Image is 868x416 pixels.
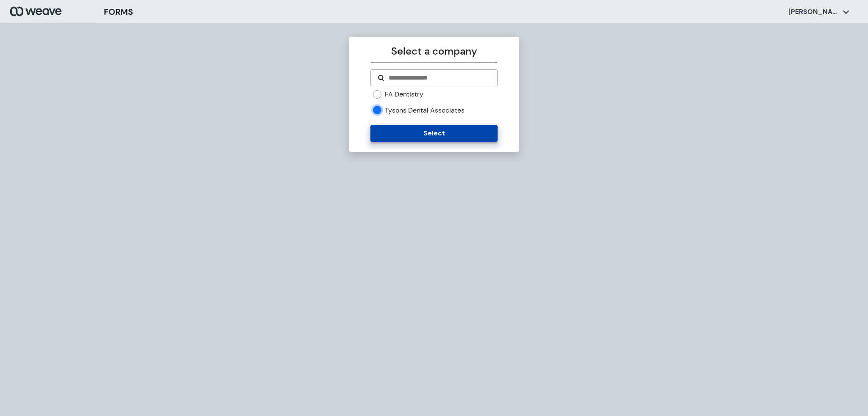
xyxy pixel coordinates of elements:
[104,6,133,18] h3: FORMS
[388,73,490,83] input: Search
[385,90,423,99] label: FA Dentistry
[788,7,839,17] p: [PERSON_NAME]
[370,125,497,142] button: Select
[370,44,497,59] p: Select a company
[385,106,465,115] label: Tysons Dental Associates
